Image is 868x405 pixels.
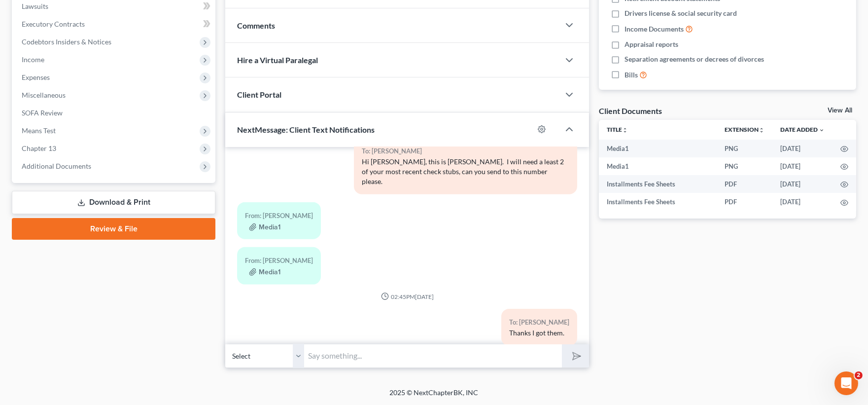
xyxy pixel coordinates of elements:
[599,140,717,157] td: Media1
[22,37,111,46] span: Codebtors Insiders & Notices
[304,344,562,368] input: Say something...
[237,125,375,134] span: NextMessage: Client Text Notifications
[717,175,772,193] td: PDF
[22,20,85,28] span: Executory Contracts
[249,268,280,276] button: Media1
[725,126,764,133] a: Extensionunfold_more
[14,15,215,33] a: Executory Contracts
[622,127,628,133] i: unfold_more
[249,223,280,231] button: Media1
[772,157,833,175] td: [DATE]
[22,2,48,10] span: Lawsuits
[245,255,313,266] div: From: [PERSON_NAME]
[625,70,638,80] span: Bills
[625,54,764,64] span: Separation agreements or decrees of divorces
[22,91,66,99] span: Miscellaneous
[22,144,56,152] span: Chapter 13
[509,328,569,338] div: Thanks I got them.
[362,146,569,157] div: To: [PERSON_NAME]
[12,218,215,240] a: Review & File
[625,39,678,49] span: Appraisal reports
[22,126,56,135] span: Means Test
[819,127,825,133] i: expand_more
[599,106,662,116] div: Client Documents
[772,193,833,211] td: [DATE]
[14,104,215,122] a: SOFA Review
[828,107,852,114] a: View All
[717,157,772,175] td: PNG
[12,191,215,214] a: Download & Print
[22,55,44,64] span: Income
[772,175,833,193] td: [DATE]
[509,317,569,328] div: To: [PERSON_NAME]
[599,193,717,211] td: Installments Fee Sheets
[855,371,863,379] span: 2
[759,127,764,133] i: unfold_more
[237,21,275,30] span: Comments
[599,175,717,193] td: Installments Fee Sheets
[237,55,318,65] span: Hire a Virtual Paralegal
[245,210,313,221] div: From: [PERSON_NAME]
[717,193,772,211] td: PDF
[22,73,50,81] span: Expenses
[625,24,684,34] span: Income Documents
[780,126,825,133] a: Date Added expand_more
[22,162,91,170] span: Additional Documents
[607,126,628,133] a: Titleunfold_more
[22,109,63,117] span: SOFA Review
[237,293,577,301] div: 02:45PM[DATE]
[625,8,737,18] span: Drivers license & social security card
[834,371,858,395] iframe: Intercom live chat
[237,90,281,99] span: Client Portal
[599,157,717,175] td: Media1
[362,157,569,186] div: Hi [PERSON_NAME], this is [PERSON_NAME]. I will need a least 2 of your most recent check stubs, c...
[717,140,772,157] td: PNG
[772,140,833,157] td: [DATE]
